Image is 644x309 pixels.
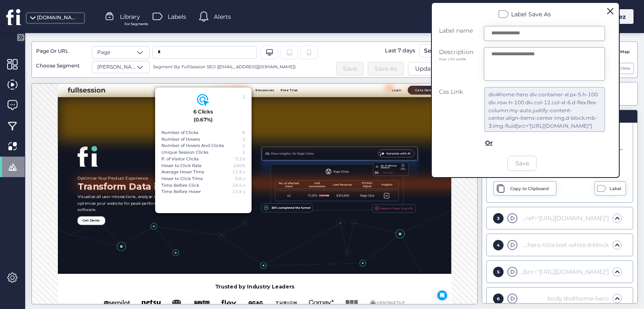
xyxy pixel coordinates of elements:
[233,162,245,169] div: 100%
[242,142,245,149] div: 1
[161,162,202,169] div: Hover to Click Rate
[161,182,199,189] div: Time Before Click
[439,87,476,132] div: Css Link
[362,6,395,22] a: Pricing
[40,128,82,171] img: FullSession
[335,10,352,18] span: Blog
[37,14,79,22] div: [DOMAIN_NAME]
[456,10,491,18] span: Free Trial
[288,6,325,22] a: Services
[40,200,331,222] h2: Transform Data into Decisions
[120,12,140,21] span: Library
[168,12,186,21] span: Labels
[40,272,97,290] a: Get Demo
[439,26,475,41] div: Label name
[161,175,203,182] div: Hover to Click Time
[395,120,413,139] div: 2
[40,225,397,265] p: Visualize all user interactions, analyze trends and patterns with laser precision and optimize yo...
[161,149,208,156] div: Unique Session Clicks
[161,156,199,162] div: P. of Visitor Clicks
[232,188,245,195] div: 15.9 s
[242,136,245,143] div: 1
[40,188,185,200] span: Optimize Your Product Experience
[20,5,98,23] img: FullSession
[161,142,224,149] div: Number of Hovers And Clicks
[401,6,446,22] a: Resources
[232,182,245,189] div: 16.5 s
[161,188,201,195] div: Time Before Hover
[439,47,475,57] div: Description
[194,116,213,124] div: (0.67%)
[161,169,204,175] div: Average Hover Time
[511,10,551,19] div: Label Save As
[484,87,605,132] div: div#home-hero div.container-xl.px-5.h-100 div.row.h-100 div.col-12.col-xl-6.d-flex.flex-column.my...
[242,149,245,156] div: 1
[366,10,391,18] span: Pricing
[242,129,245,136] div: 6
[161,129,198,136] div: Number of Clicks
[332,6,356,22] a: Blog
[161,136,200,143] div: Number of Hovers
[193,108,213,116] div: 6 Clicks
[452,6,494,22] a: Free Trial
[242,94,245,100] div: 2
[485,138,493,147] div: Or
[30,190,49,209] div: 4
[507,156,537,171] button: Save
[235,175,245,182] div: 0.6 s
[235,156,245,162] div: 3.1%
[405,10,442,18] span: Resources
[232,169,245,175] div: 11.9 s
[291,10,322,18] span: Services
[125,21,148,27] span: For Segments
[214,12,231,21] span: Alerts
[439,57,475,62] div: max 100 words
